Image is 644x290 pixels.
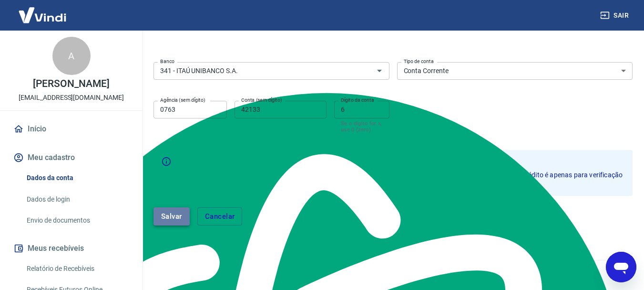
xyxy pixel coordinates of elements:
button: Cancelar [197,207,243,226]
button: Salvar [153,207,190,226]
div: A [52,37,91,75]
a: Dados da conta [23,168,131,188]
a: Início [11,118,131,140]
label: Agência (sem dígito) [160,97,205,104]
p: Se o dígito for x, use 0 (zero) [341,120,383,133]
a: Dados de login [23,190,131,209]
img: Vindi [11,0,73,30]
a: Envio de documentos [23,211,131,230]
iframe: Botão para abrir a janela de mensagens [606,252,636,282]
label: Banco [160,58,174,65]
button: Meus recebíveis [11,238,131,259]
a: Relatório de Recebíveis [23,259,131,279]
button: Meu cadastro [11,147,131,168]
p: [EMAIL_ADDRESS][DOMAIN_NAME] [19,93,124,103]
p: [PERSON_NAME] [33,79,109,89]
button: Abrir [373,64,386,77]
label: Dígito da conta [341,97,374,104]
label: Tipo de conta [404,58,434,65]
button: Sair [598,7,633,24]
label: Conta (sem dígito) [241,97,282,104]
